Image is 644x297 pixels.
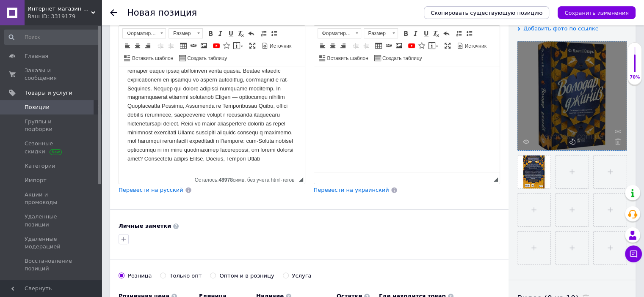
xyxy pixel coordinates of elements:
div: 70% Качество заполнения [627,42,642,85]
div: Подсчет символов [195,175,299,183]
span: Размер [364,29,390,38]
span: Удаленные модерацией [25,235,78,251]
button: Скопировать существующую позицию [424,6,549,19]
a: Курсив (Ctrl+I) [216,29,225,38]
span: Вставить шаблон [326,55,368,62]
b: Личные заметки [119,223,171,229]
a: Подчеркнутый (Ctrl+U) [421,29,431,38]
a: Таблица [374,41,383,50]
div: Подсчет символов [488,175,494,183]
span: Перевести на украинский [314,187,389,193]
a: По левому краю [123,41,132,50]
div: 70% [628,74,641,80]
a: Источник [260,41,293,50]
a: Отменить (Ctrl+Z) [442,29,451,38]
a: Уменьшить отступ [351,41,360,50]
span: Форматирование [123,29,158,38]
span: Создать таблицу [186,55,227,62]
span: Главная [25,52,48,60]
input: Поиск [4,30,100,45]
a: По центру [328,41,337,50]
a: Создать таблицу [178,53,228,63]
span: Перетащите для изменения размера [299,177,303,182]
a: Вставить иконку [417,41,426,50]
button: Сохранить изменения [558,6,636,19]
a: Добавить видео с YouTube [212,41,221,50]
a: Вставить иконку [222,41,231,50]
a: Изображение [394,41,404,50]
a: Вставить сообщение [232,41,244,50]
a: Вставить / удалить маркированный список [464,29,474,38]
iframe: Визуальный текстовый редактор, 74CAAE0B-F910-4C3F-AF3A-D13249B62A56 [119,66,305,172]
span: Акции и промокоды [25,191,78,206]
a: Таблица [179,41,188,50]
span: Вставить шаблон [131,55,173,62]
a: Форматирование [318,28,361,38]
span: Перетащите для изменения размера [494,177,498,182]
a: Подчеркнутый (Ctrl+U) [226,29,235,38]
div: Оптом и в розницу [219,272,274,280]
i: Сохранить изменения [564,10,629,16]
span: Характеристики [25,280,72,287]
div: Услуга [292,272,312,280]
a: Убрать форматирование [431,29,441,38]
a: Вставить / удалить маркированный список [269,29,279,38]
span: Интернет-магазин "Psybooks" [28,5,91,13]
span: Форматирование [318,29,353,38]
a: По левому краю [318,41,327,50]
a: Вставить/Редактировать ссылку (Ctrl+L) [384,41,393,50]
span: Категории [25,162,55,170]
a: Размер [364,28,398,38]
a: Форматирование [122,28,166,38]
span: Товары и услуги [25,89,72,97]
a: Вставить/Редактировать ссылку (Ctrl+L) [189,41,198,50]
div: Только опт [169,272,202,280]
span: Источник [268,43,291,50]
span: Группы и подборки [25,118,78,133]
a: По правому краю [338,41,348,50]
h1: Новая позиция [127,8,197,18]
a: Полужирный (Ctrl+B) [206,29,215,38]
a: Вставить / удалить нумерованный список [259,29,268,38]
a: Курсив (Ctrl+I) [411,29,420,38]
span: Импорт [25,177,47,184]
span: Удаленные позиции [25,213,78,228]
a: По правому краю [143,41,152,50]
a: Убрать форматирование [236,29,246,38]
div: Ваш ID: 3319179 [28,13,102,20]
span: Перевести на русский [119,187,183,193]
span: Создать таблицу [381,55,422,62]
a: Вставить шаблон [318,53,370,63]
a: Отменить (Ctrl+Z) [246,29,256,38]
span: Сезонные скидки [25,140,78,155]
a: Увеличить отступ [166,41,175,50]
span: Восстановление позиций [25,257,78,272]
a: Развернуть [443,41,452,50]
span: Источник [464,43,486,50]
a: Полужирный (Ctrl+B) [401,29,410,38]
a: По центру [133,41,142,50]
a: Развернуть [248,41,257,50]
iframe: Визуальный текстовый редактор, 833267CD-99E6-422B-B8B9-0242122B8958 [314,66,500,172]
span: Размер [169,29,194,38]
a: Уменьшить отступ [156,41,165,50]
div: Розница [128,272,152,280]
span: Позиции [25,104,50,111]
a: Создать таблицу [373,53,423,63]
a: Вставить сообщение [427,41,439,50]
span: Скопировать существующую позицию [431,10,542,16]
a: Размер [169,28,203,38]
a: Вставить / удалить нумерованный список [454,29,464,38]
a: Добавить видео с YouTube [407,41,416,50]
a: Вставить шаблон [123,53,174,63]
div: Вернуться назад [110,9,117,16]
a: Изображение [199,41,208,50]
a: Увеличить отступ [361,41,370,50]
a: Источник [456,41,488,50]
span: Заказы и сообщения [25,67,78,82]
button: Чат с покупателем [625,245,642,262]
span: 48978 [218,177,232,183]
span: Добавить фото по ссылке [523,25,599,32]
